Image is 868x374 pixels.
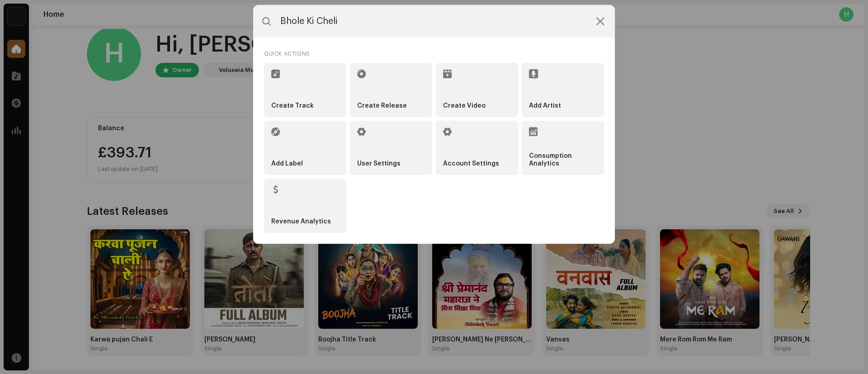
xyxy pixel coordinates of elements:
[253,5,615,38] input: Search
[529,102,561,110] strong: Add Artist
[443,160,499,168] strong: Account Settings
[271,160,303,168] strong: Add Label
[357,102,407,110] strong: Create Release
[443,102,486,110] strong: Create Video
[357,160,401,168] strong: User Settings
[529,152,597,168] strong: Consumption Analytics
[271,102,314,110] strong: Create Track
[264,48,604,59] div: Quick Actions
[271,218,331,226] strong: Revenue Analytics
